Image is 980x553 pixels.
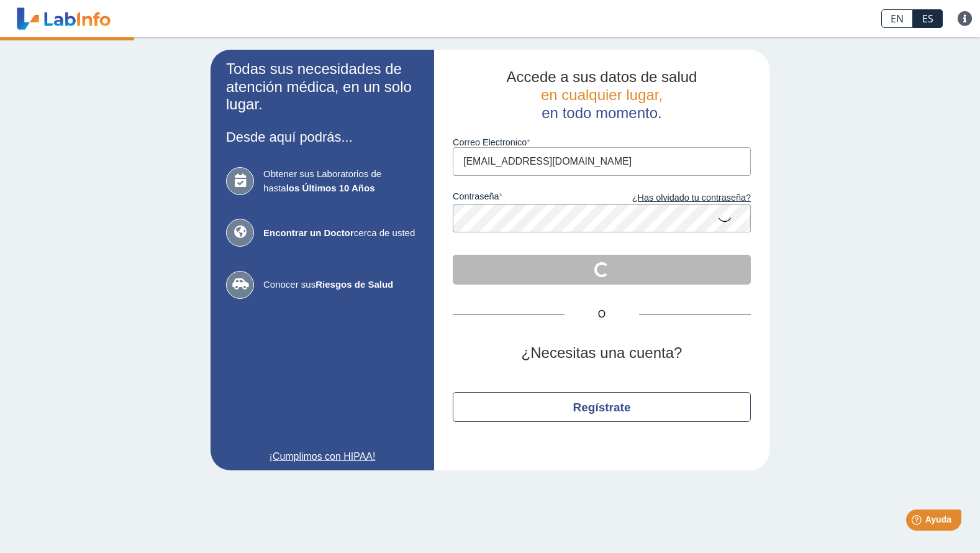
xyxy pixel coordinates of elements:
[226,449,419,464] a: ¡Cumplimos con HIPAA!
[453,137,751,147] label: Correo Electronico
[507,68,697,85] span: Accede a sus datos de salud
[263,278,419,292] span: Conocer sus
[286,183,375,193] b: los Últimos 10 Años
[315,279,393,290] b: Riesgos de Salud
[913,9,943,28] a: ES
[226,60,419,114] h2: Todas sus necesidades de atención médica, en un solo lugar.
[263,227,354,238] b: Encontrar un Doctor
[453,191,602,205] label: contraseña
[542,104,661,121] span: en todo momento.
[869,505,966,539] iframe: Help widget launcher
[881,9,913,28] a: EN
[541,86,663,103] span: en cualquier lugar,
[263,167,419,195] span: Obtener sus Laboratorios de hasta
[602,191,751,205] a: ¿Has olvidado tu contraseña?
[453,344,751,362] h2: ¿Necesitas una cuenta?
[226,129,419,145] h3: Desde aquí podrás...
[453,392,751,422] button: Regístrate
[565,307,639,322] span: O
[263,226,419,240] span: cerca de usted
